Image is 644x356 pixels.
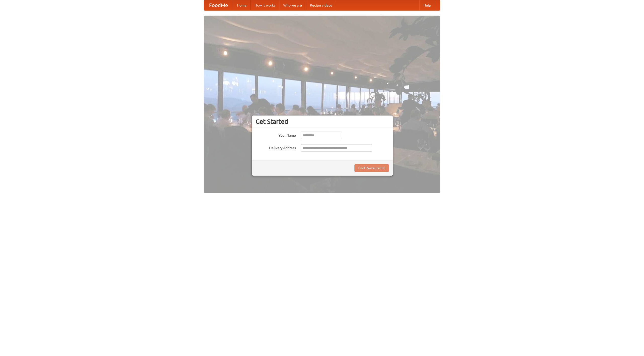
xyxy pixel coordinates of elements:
button: Find Restaurants! [354,164,389,172]
label: Your Name [256,132,296,138]
a: Who we are [279,0,306,10]
a: Help [419,0,435,10]
a: Home [233,0,251,10]
h3: Get Started [256,118,389,125]
a: How it works [251,0,279,10]
a: FoodMe [204,0,233,10]
a: Recipe videos [306,0,336,10]
label: Delivery Address [256,144,296,150]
